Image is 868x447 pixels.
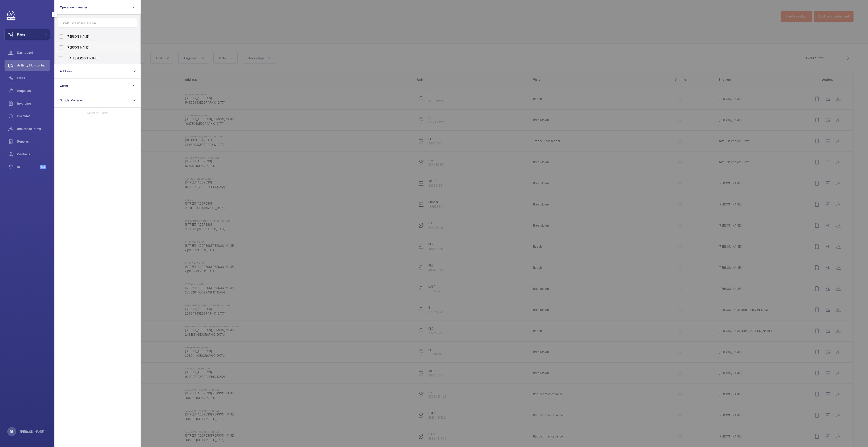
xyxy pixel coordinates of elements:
[5,29,50,40] button: Filters
[17,127,50,131] span: Insurance items
[17,63,50,68] span: Activity Monitoring
[17,139,50,144] span: Reports
[17,32,26,37] span: Filters
[17,152,50,156] span: Contacts
[20,429,44,434] p: [PERSON_NAME]
[17,76,50,80] span: Units
[40,165,46,169] span: Beta
[17,114,50,118] span: Overtime
[17,101,50,106] span: Invoicing
[10,429,14,434] p: RS
[17,165,40,169] span: IoT
[17,88,50,93] span: Requests
[17,50,50,55] span: Dashboard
